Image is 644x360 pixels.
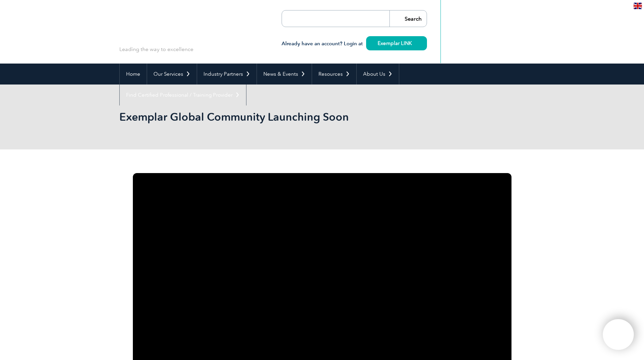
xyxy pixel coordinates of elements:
[282,40,427,48] h3: Already have an account? Login at
[610,326,627,343] img: svg+xml;nitro-empty-id=MTMzODoxMTY=-1;base64,PHN2ZyB2aWV3Qm94PSIwIDAgNDAwIDQwMCIgd2lkdGg9IjQwMCIg...
[257,64,312,85] a: News & Events
[120,64,147,85] a: Home
[197,64,257,85] a: Industry Partners
[357,64,399,85] a: About Us
[366,36,427,50] a: Exemplar LINK
[120,85,246,105] a: Find Certified Professional / Training Provider
[119,112,403,122] h2: Exemplar Global Community Launching Soon
[119,46,193,53] p: Leading the way to excellence
[634,3,642,9] img: en
[412,41,415,45] img: svg+xml;nitro-empty-id=MzUxOjIzMg==-1;base64,PHN2ZyB2aWV3Qm94PSIwIDAgMTEgMTEiIHdpZHRoPSIxMSIgaGVp...
[312,64,356,85] a: Resources
[389,10,427,27] input: Search
[147,64,197,85] a: Our Services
